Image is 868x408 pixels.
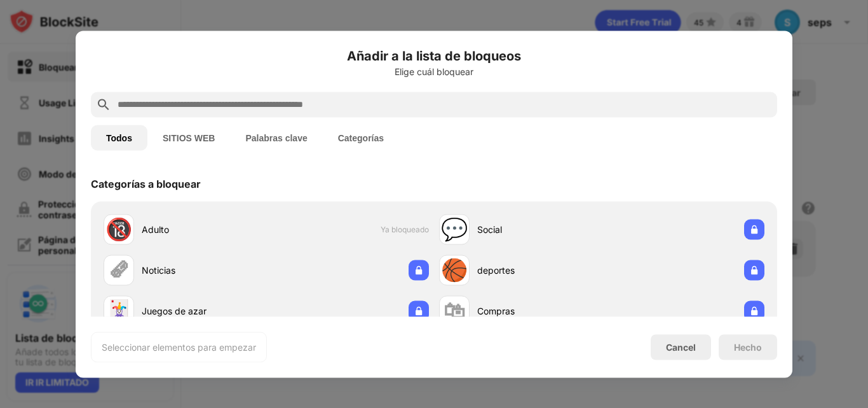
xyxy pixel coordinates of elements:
[105,298,132,324] div: 🃏
[91,46,777,65] h6: Añadir a la lista de bloqueos
[323,125,399,150] button: Categorías
[142,304,266,318] div: Juegos de azar
[734,342,762,352] div: Hecho
[105,216,132,243] div: 🔞
[142,223,266,236] div: Adulto
[441,216,468,243] div: 💬
[91,66,777,76] div: Elige cuál bloquear
[147,125,230,150] button: SITIOS WEB
[96,97,111,112] img: search.svg
[477,304,602,318] div: Compras
[108,257,130,283] div: 🗞
[441,257,468,283] div: 🏀
[91,125,147,150] button: Todos
[381,225,429,234] span: Ya bloqueado
[91,177,201,190] div: Categorías a bloquear
[444,298,465,324] div: 🛍
[477,264,602,277] div: deportes
[142,264,266,277] div: Noticias
[666,342,696,353] div: Cancel
[477,223,602,236] div: Social
[230,125,322,150] button: Palabras clave
[102,341,256,353] div: Seleccionar elementos para empezar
